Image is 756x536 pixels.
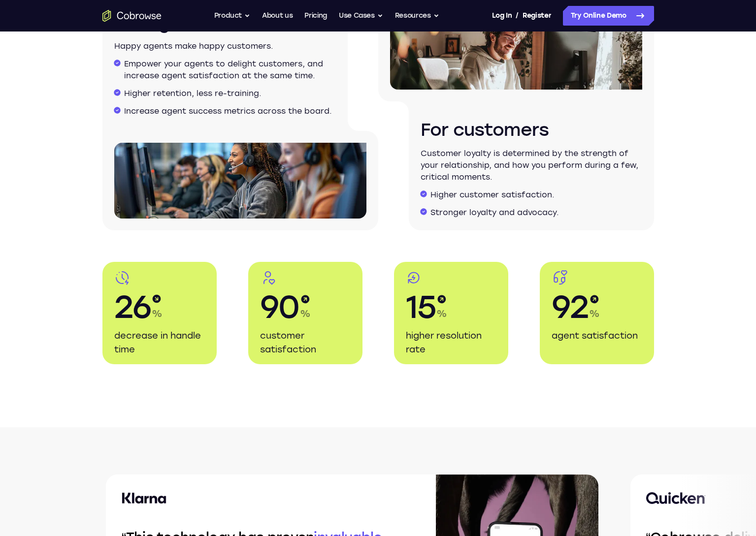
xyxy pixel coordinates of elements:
[436,307,447,320] span: %
[102,10,162,22] a: Go to the home page
[260,329,351,356] p: customer satisfaction
[124,105,336,117] li: Increase agent success metrics across the board.
[589,307,600,320] span: %
[563,6,654,26] a: Try Online Demo
[492,6,512,26] a: Log In
[523,6,551,26] a: Register
[304,6,327,26] a: Pricing
[124,58,336,82] li: Empower your agents to delight customers, and increase agent satisfaction at the same time.
[430,189,642,201] li: Higher customer satisfaction.
[339,6,383,26] button: Use Cases
[421,148,642,183] p: Customer loyalty is determined by the strength of your relationship, and how you perform during a...
[114,40,336,52] p: Happy agents make happy customers.
[406,287,436,327] span: 15
[552,287,589,327] span: 92
[430,207,642,219] li: Stronger loyalty and advocacy.
[300,307,311,320] span: %
[646,492,706,504] img: Quicken logo
[114,287,151,327] span: 26
[114,143,366,219] img: Customer support agents with headsets working on computers
[114,329,205,356] p: decrease in handle time
[214,6,251,26] button: Product
[406,329,496,356] p: higher resolution rate
[122,492,166,504] img: Klarna logo
[516,10,519,22] span: /
[124,88,336,99] li: Higher retention, less re-training.
[552,329,642,343] p: agent satisfaction
[262,6,293,26] a: About us
[260,287,299,327] span: 90
[421,118,642,142] h3: For customers
[390,6,642,90] img: A person working on a computer
[152,307,163,320] span: %
[395,6,439,26] button: Resources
